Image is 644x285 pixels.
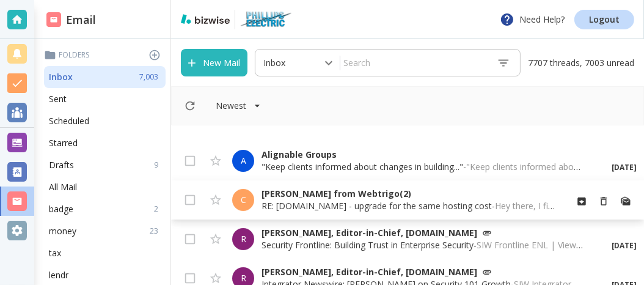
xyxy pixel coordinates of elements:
[179,95,201,117] button: Refresh
[44,242,166,264] div: tax
[263,57,285,69] p: Inbox
[44,88,166,110] div: Sent
[49,137,78,149] p: Starred
[49,225,76,237] p: money
[46,12,96,28] h2: Email
[615,190,637,212] button: Mark as Read
[49,269,68,281] p: lendr
[150,226,163,237] p: 23
[44,220,166,242] div: money23
[241,155,246,167] p: A
[574,10,634,29] a: Logout
[262,149,583,161] p: Alignable Groups
[589,15,620,24] p: Logout
[44,110,166,132] div: Scheduled
[49,203,73,215] p: badge
[340,52,487,73] input: Search
[262,227,583,239] p: [PERSON_NAME], Editor-in-Chief, [DOMAIN_NAME]
[593,190,615,212] button: Move to Trash
[203,94,273,118] button: Filter
[49,115,89,127] p: Scheduled
[241,233,246,245] p: R
[46,12,61,27] img: DashboardSidebarEmail.svg
[241,272,246,284] p: R
[262,239,583,251] p: Security Frontline: Building Trust in Enterprise Security -
[262,266,583,278] p: [PERSON_NAME], Editor-in-Chief, [DOMAIN_NAME]
[139,72,163,83] p: 7,003
[241,194,246,206] p: C
[44,132,166,154] div: Starred
[44,66,166,88] div: Inbox7,003
[240,10,293,29] img: Phillips Electric
[607,162,637,173] p: [DATE]
[44,176,166,198] div: All Mail
[154,204,163,215] p: 2
[44,49,166,61] p: Folders
[262,188,556,200] p: [PERSON_NAME] from Webtrigo (2)
[521,49,634,76] p: 7707 threads, 7003 unread
[571,190,593,212] button: Archive
[500,12,565,27] p: Need Help?
[154,160,163,171] p: 9
[49,93,67,105] p: Sent
[181,14,230,24] img: bizwise
[44,154,166,176] div: Drafts9
[262,200,556,212] p: RE: [DOMAIN_NAME] - upgrade for the same hosting cost -
[49,247,61,259] p: tax
[49,181,77,193] p: All Mail
[262,161,583,173] p: "Keep clients informed about changes in building..." -
[607,240,637,251] p: [DATE]
[181,49,247,76] button: New Mail
[44,198,166,220] div: badge2
[49,71,73,83] p: Inbox
[49,159,74,171] p: Drafts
